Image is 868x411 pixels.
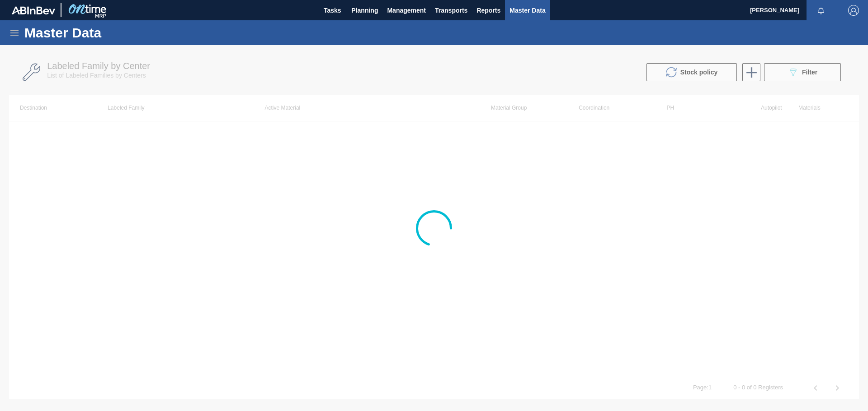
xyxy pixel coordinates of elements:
span: Tasks [322,5,342,16]
span: Reports [476,5,500,16]
span: Master Data [509,5,545,16]
img: Logout [848,5,859,16]
span: Transports [435,5,467,16]
span: Management [387,5,426,16]
img: TNhmsLtSVTkK8tSr43FrP2fwEKptu5GPRR3wAAAABJRU5ErkJggg== [12,6,55,14]
button: Notifications [807,4,835,17]
h1: Master Data [24,28,185,38]
span: Planning [351,5,378,16]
